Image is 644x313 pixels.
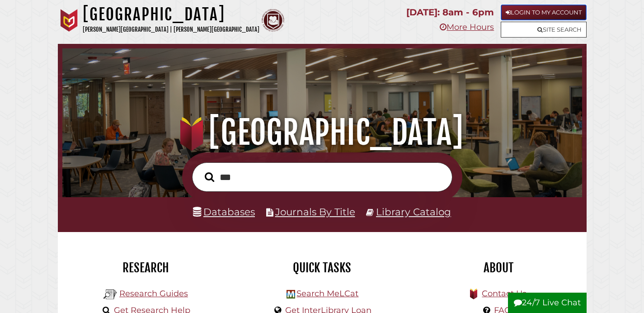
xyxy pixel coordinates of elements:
img: Calvin Theological Seminary [262,9,284,32]
h1: [GEOGRAPHIC_DATA] [83,5,259,24]
img: Hekman Library Logo [103,288,117,301]
a: More Hours [440,22,494,32]
a: Login to My Account [501,5,587,20]
img: Calvin University [58,9,80,32]
button: Search [200,170,219,185]
a: Journals By Title [275,206,355,218]
a: Contact Us [482,289,526,299]
p: [PERSON_NAME][GEOGRAPHIC_DATA] | [PERSON_NAME][GEOGRAPHIC_DATA] [83,24,259,35]
i: Search [205,172,214,182]
img: Hekman Library Logo [287,290,295,299]
a: Library Catalog [376,206,451,218]
a: Databases [193,206,255,218]
p: [DATE]: 8am - 6pm [406,5,494,20]
a: Search MeLCat [296,289,358,299]
h2: About [417,260,580,275]
a: Research Guides [119,289,188,299]
h2: Quick Tasks [241,260,404,275]
h1: [GEOGRAPHIC_DATA] [72,113,572,152]
h2: Research [65,260,227,275]
a: Site Search [501,22,587,38]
